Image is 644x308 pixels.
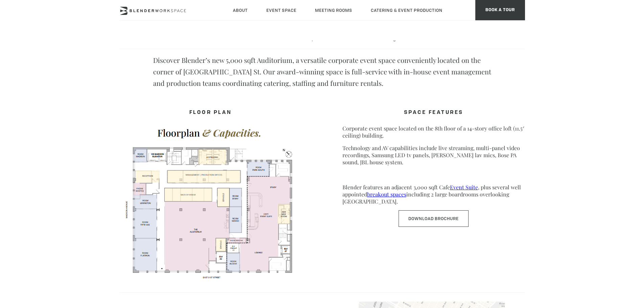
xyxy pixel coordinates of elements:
[450,184,478,191] a: Event Suite
[376,32,424,43] span: starting at $350/hr
[228,32,241,43] span: 250
[342,125,525,139] p: Corporate event space located on the 8th floor of a 14-story office loft (11.5′ ceiling) building.
[335,32,358,43] span: 2 hr min.
[290,32,318,43] span: 5,000 sqft
[399,210,469,227] a: Download Brochure
[119,122,302,280] img: FLOORPLAN-Screenshot-2025.png
[119,106,302,119] h4: FLOOR PLAN
[367,191,406,198] a: breakout spaces
[153,54,491,89] p: Discover Blender’s new 5,000 sqft Auditorium, a versatile corporate event space conveniently loca...
[522,221,644,308] iframe: Chat Widget
[342,106,525,119] h4: SPACE FEATURES
[342,184,525,205] p: Blender features an adjacent 3,000 sqft Cafe , plus several well appointed including 2 large boar...
[342,144,525,166] p: Technology and AV capabilities include live streaming, multi-panel video recordings, Samsung LED ...
[258,32,271,43] span: 350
